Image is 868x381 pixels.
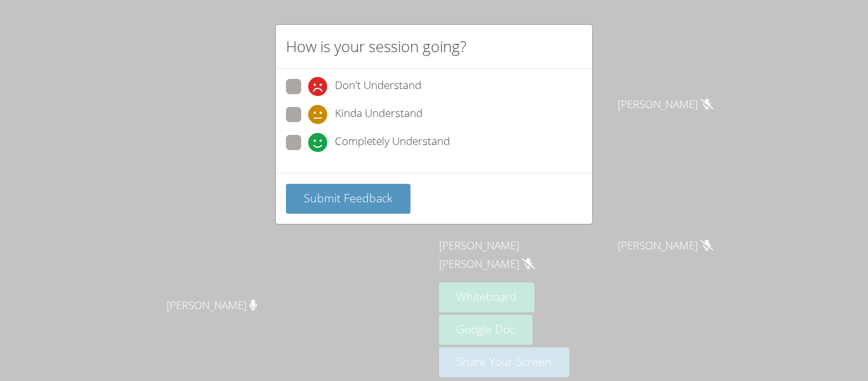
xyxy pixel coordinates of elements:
span: Kinda Understand [335,105,423,124]
span: Completely Understand [335,133,450,152]
button: Submit Feedback [286,184,410,214]
h2: How is your session going? [286,35,466,58]
span: Don't Understand [335,77,421,96]
span: Submit Feedback [304,190,393,205]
